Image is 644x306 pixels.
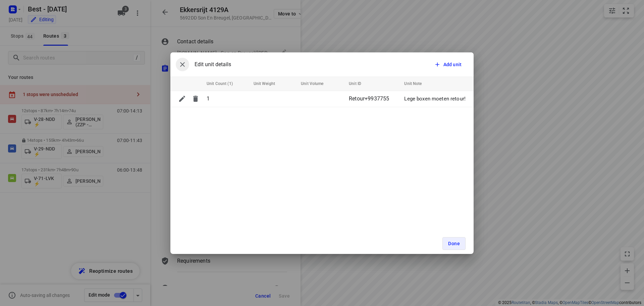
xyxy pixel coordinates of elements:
[176,58,231,71] div: Edit unit details
[443,61,462,68] span: Add unit
[189,92,202,105] button: Delete
[175,92,189,105] button: Edit
[448,241,460,246] span: Done
[254,80,284,88] span: Unit Weight
[301,80,332,88] span: Unit Volume
[404,95,466,103] p: Lege boxen moeten retour!
[442,237,466,250] button: Done
[207,80,241,88] span: Unit Count (1)
[431,58,466,71] button: Add unit
[349,80,370,88] span: Unit ID
[404,80,430,88] span: Unit Note
[346,91,401,107] td: Retour+9937755
[204,91,251,107] td: 1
